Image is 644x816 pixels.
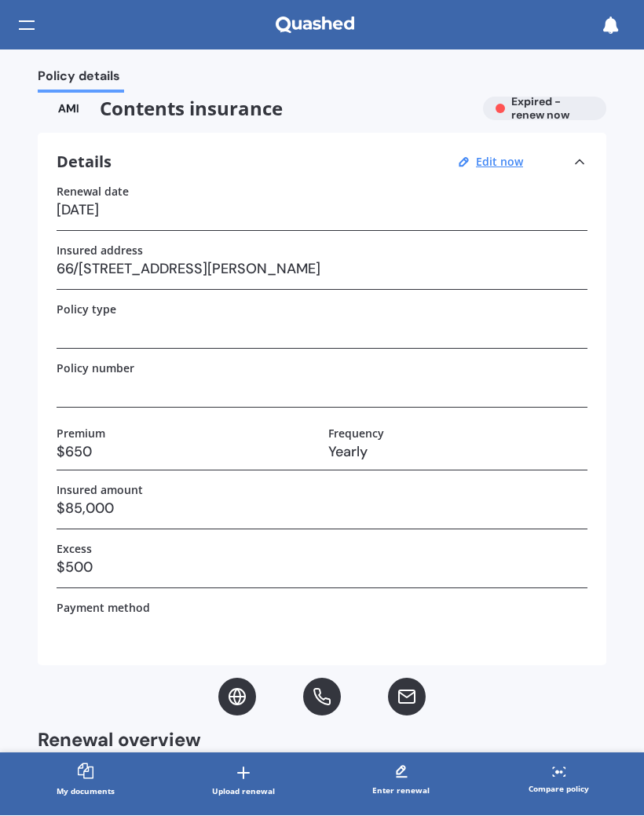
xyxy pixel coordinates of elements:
h3: Yearly [328,441,587,464]
h3: 66/[STREET_ADDRESS][PERSON_NAME] [57,258,587,281]
label: Payment method [57,602,150,615]
label: Premium [57,427,105,441]
span: Expired - renew now [511,95,569,123]
div: Compare policy [529,781,589,797]
label: Insured amount [57,484,143,497]
span: Contents insurance [38,97,483,121]
h3: $650 [57,441,316,464]
label: Excess [57,543,92,556]
label: Policy number [57,362,134,375]
div: My documents [57,784,115,800]
label: Policy type [57,303,116,317]
img: AMI-text-1.webp [38,97,100,121]
span: Policy details [38,69,120,90]
label: Frequency [328,427,384,441]
div: Enter renewal [372,783,430,799]
label: Insured address [57,244,143,258]
h2: Renewal overview [38,729,606,753]
label: Renewal date [57,185,129,199]
a: My documents [6,753,164,810]
a: Upload renewal [164,753,322,810]
h3: $85,000 [57,497,587,521]
h3: [DATE] [57,199,587,222]
div: Upload renewal [212,784,275,800]
h3: Details [57,152,112,173]
h3: $500 [57,556,587,580]
a: Compare policy [480,753,638,810]
a: Enter renewal [322,753,480,810]
u: Edit now [476,155,523,170]
button: Edit now [471,156,528,170]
